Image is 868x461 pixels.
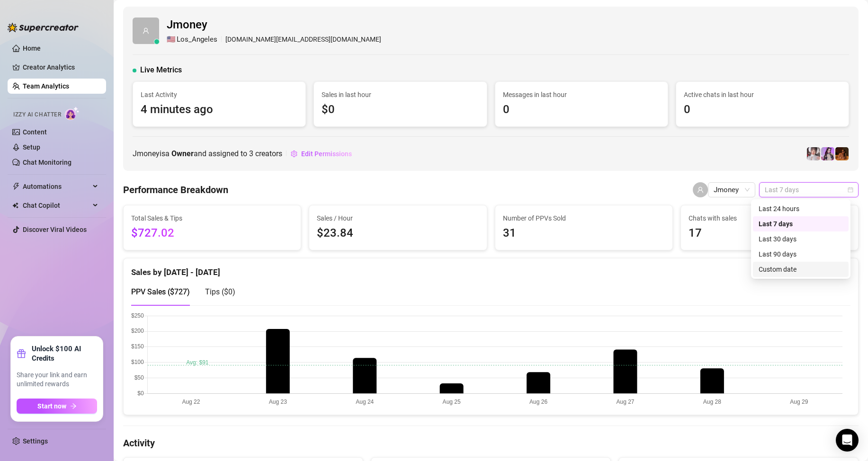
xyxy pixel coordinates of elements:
span: Jmoney [714,183,750,197]
span: $727.02 [131,224,293,242]
span: 3 [249,149,253,158]
button: Edit Permissions [290,146,352,161]
span: Start now [37,402,66,410]
span: thunderbolt [12,183,20,190]
a: Content [23,128,47,136]
span: Jmoney [167,16,381,34]
span: Total Sales & Tips [131,213,293,223]
div: Last 90 days [753,247,849,262]
img: Rosie [807,147,820,160]
span: Chat Copilot [23,198,90,213]
span: $0 [322,101,479,119]
span: Messages in last hour [503,89,660,100]
div: Custom date [759,264,843,275]
div: Custom date [753,262,849,277]
span: Last Activity [141,89,298,100]
div: Last 30 days [753,231,849,247]
span: 0 [684,101,841,119]
a: Chat Monitoring [23,159,72,166]
h4: Performance Breakdown [123,183,228,196]
span: PPV Sales ( $727 ) [131,287,190,296]
img: AI Chatter [65,106,80,120]
div: Last 7 days [759,219,843,229]
span: Last 7 days [765,183,853,197]
div: Last 7 days [753,216,849,231]
span: Tips ( $0 ) [205,287,235,296]
span: 4 minutes ago [141,101,298,119]
div: Sales by [DATE] - [DATE] [131,258,850,279]
div: [DOMAIN_NAME][EMAIL_ADDRESS][DOMAIN_NAME] [167,34,381,45]
a: Team Analytics [23,82,69,90]
span: Active chats in last hour [684,89,841,100]
span: user [697,186,704,193]
span: Share your link and earn unlimited rewards [17,371,97,389]
span: gift [17,349,26,358]
a: Settings [23,437,48,445]
span: Chats with sales [689,213,850,223]
a: Discover Viral Videos [23,226,87,233]
span: Los_Angeles [177,34,217,45]
span: 17 [689,224,850,242]
span: 0 [503,101,660,119]
span: Live Metrics [140,64,182,76]
div: Last 90 days [759,249,843,259]
img: logo-BBDzfeDw.svg [8,23,79,32]
span: setting [291,151,297,157]
span: Number of PPVs Sold [503,213,665,223]
span: Jmoney is a and assigned to creators [133,148,282,160]
a: Setup [23,143,40,151]
a: Home [23,44,41,52]
img: Chat Copilot [12,202,18,209]
span: Izzy AI Chatter [13,110,61,119]
div: Last 24 hours [753,201,849,216]
h4: Activity [123,436,859,450]
b: Owner [171,149,194,158]
img: PantheraX [835,147,849,160]
span: 🇺🇸 [167,34,176,45]
span: Sales in last hour [322,89,479,100]
strong: Unlock $100 AI Credits [32,344,97,363]
span: Sales / Hour [317,213,479,223]
div: Last 24 hours [759,204,843,214]
span: Edit Permissions [301,150,352,158]
div: Open Intercom Messenger [836,429,859,452]
button: Start nowarrow-right [17,399,97,414]
span: Automations [23,179,90,194]
span: arrow-right [70,403,77,409]
img: Kisa [821,147,834,160]
span: 31 [503,224,665,242]
div: Last 30 days [759,234,843,244]
a: Creator Analytics [23,60,98,75]
span: user [143,27,149,34]
span: calendar [848,187,853,193]
span: $23.84 [317,224,479,242]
